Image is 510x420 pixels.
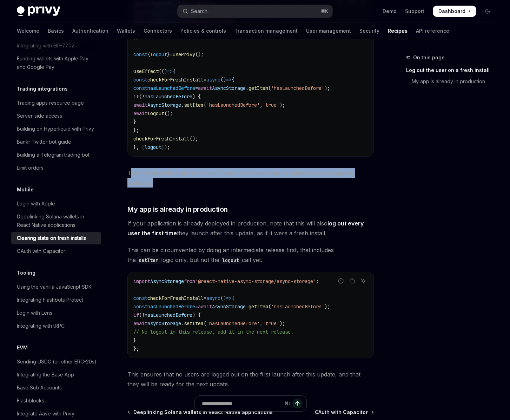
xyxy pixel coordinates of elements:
[180,22,226,39] a: Policies & controls
[133,77,147,83] span: const
[133,110,147,117] span: await
[167,68,173,74] span: =>
[260,102,263,108] span: ,
[268,85,271,91] span: (
[147,77,204,83] span: checkForFreshInstall
[405,8,424,15] a: Support
[212,85,246,91] span: AsyncStorage
[181,320,184,327] span: .
[17,99,84,107] div: Trading apps resource page
[147,295,204,301] span: checkForFreshInstall
[133,295,147,301] span: const
[204,320,206,327] span: (
[249,85,268,91] span: getItem
[17,22,39,39] a: Welcome
[184,102,204,108] span: setItem
[359,276,368,286] button: Ask AI
[263,320,279,327] span: 'true'
[133,85,147,91] span: const
[321,8,328,14] span: ⌘ K
[306,22,351,39] a: User management
[147,85,195,91] span: hasLaunchedBefore
[11,232,101,244] a: Clearing state on fresh installs
[246,303,249,310] span: .
[17,343,28,352] h5: EVM
[271,303,324,310] span: 'hasLaunchedBefore'
[11,320,101,332] a: Integrating with tRPC
[234,22,298,39] a: Transaction management
[232,295,234,301] span: {
[190,136,198,142] span: ();
[17,85,68,93] h5: Trading integrations
[219,256,242,264] code: logout
[139,93,142,100] span: (
[438,8,465,15] span: Dashboard
[11,407,101,420] a: Integrate Aave with Privy
[263,102,279,108] span: 'true'
[198,303,212,310] span: await
[347,276,357,286] button: Copy the contents from the code block
[147,303,195,310] span: hasLaunchedBefore
[127,245,374,265] span: This can be circumvented by doing an intermediate release first, that includes the logic only, bu...
[167,51,170,58] span: }
[17,247,65,255] div: OAuth with Capacitor
[195,303,198,310] span: =
[17,322,65,330] div: Integrating with tRPC
[178,5,333,18] button: Open search
[17,357,97,366] div: Sending USDC (or other ERC-20s)
[17,199,55,208] div: Login with Apple
[133,303,147,310] span: const
[359,22,379,39] a: Security
[191,7,211,15] div: Search...
[159,68,167,74] span: (()
[17,309,52,317] div: Login with Lens
[133,346,139,352] span: };
[17,212,97,229] div: Deeplinking Solana wallets in React Native applications
[11,136,101,148] a: Bankr Twitter bot guide
[226,295,232,301] span: =>
[11,210,101,231] a: Deeplinking Solana wallets in React Native applications
[260,320,263,327] span: ,
[127,168,374,188] span: This will clear the state on a fresh install, but ensure state is restored on subsequent launches.
[11,110,101,122] a: Server-side access
[246,85,249,91] span: .
[17,151,90,159] div: Building a Telegram trading bot
[17,164,44,172] div: Limit orders
[316,278,319,284] span: ;
[133,119,136,125] span: }
[142,312,145,318] span: !
[206,102,260,108] span: 'hasLaunchedBefore'
[11,245,101,257] a: OAuth with Capacitor
[17,383,62,392] div: Base Sub Accounts
[139,312,142,318] span: (
[133,136,190,142] span: checkForFreshInstall
[17,6,60,16] img: dark logo
[11,149,101,161] a: Building a Telegram trading bot
[133,102,147,108] span: await
[11,294,101,306] a: Integrating Flashbots Protect
[482,6,493,17] button: Toggle dark mode
[11,355,101,368] a: Sending USDC (or other ERC-20s)
[204,295,206,301] span: =
[202,396,282,411] input: Ask a question...
[164,110,173,117] span: ();
[268,303,271,310] span: (
[133,144,145,150] span: }, [
[170,51,173,58] span: =
[232,77,234,83] span: {
[11,368,101,381] a: Integrating the Base App
[150,278,184,284] span: AsyncStorage
[324,85,330,91] span: );
[127,218,374,238] span: If your application is already deployed in production, note that this will also they launch after...
[117,22,135,39] a: Wallets
[147,51,150,58] span: {
[133,320,147,327] span: await
[226,77,232,83] span: =>
[324,303,330,310] span: );
[173,68,175,74] span: {
[17,125,94,133] div: Building on Hyperliquid with Privy
[17,370,74,379] div: Integrating the Base App
[17,54,97,71] div: Funding wallets with Apple Pay and Google Pay
[136,256,161,264] code: setItem
[147,102,181,108] span: AsyncStorage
